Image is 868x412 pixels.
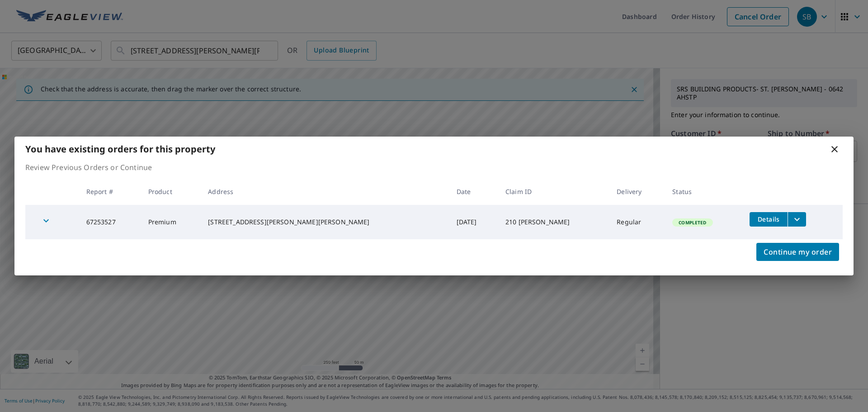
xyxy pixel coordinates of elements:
th: Address [201,178,449,205]
td: 67253527 [79,205,141,239]
th: Date [449,178,498,205]
th: Claim ID [498,178,609,205]
td: 210 [PERSON_NAME] [498,205,609,239]
b: You have existing orders for this property [25,143,215,155]
td: Premium [141,205,201,239]
th: Product [141,178,201,205]
button: detailsBtn-67253527 [750,212,788,227]
td: Regular [609,205,665,239]
span: Completed [673,219,712,226]
div: [STREET_ADDRESS][PERSON_NAME][PERSON_NAME] [208,218,442,227]
p: Review Previous Orders or Continue [25,162,843,173]
th: Delivery [609,178,665,205]
button: Continue my order [756,243,839,261]
th: Report # [79,178,141,205]
span: Continue my order [764,246,832,258]
span: Details [755,215,782,223]
td: [DATE] [449,205,498,239]
button: filesDropdownBtn-67253527 [788,212,806,227]
th: Status [665,178,742,205]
